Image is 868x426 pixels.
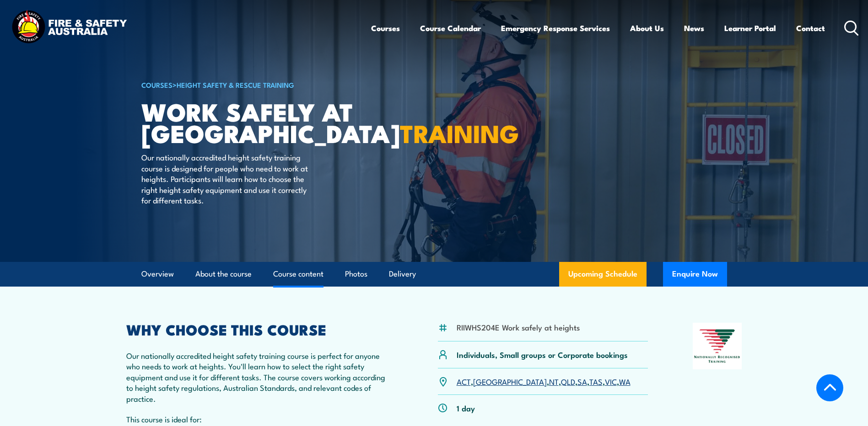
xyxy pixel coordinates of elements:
a: NT [549,376,559,387]
a: SA [577,376,587,387]
a: TAS [589,376,603,387]
h2: WHY CHOOSE THIS COURSE [126,323,394,335]
a: QLD [561,376,575,387]
a: VIC [605,376,617,387]
a: Overview [141,262,174,286]
a: About Us [630,16,664,40]
a: Photos [345,262,367,286]
p: , , , , , , , [457,376,631,387]
h1: Work Safely at [GEOGRAPHIC_DATA] [141,101,367,143]
a: Contact [796,16,825,40]
a: Upcoming Schedule [559,262,647,287]
a: News [684,16,704,40]
a: Delivery [389,262,416,286]
p: 1 day [457,403,475,413]
a: Courses [371,16,400,40]
a: Emergency Response Services [501,16,610,40]
p: Individuals, Small groups or Corporate bookings [457,349,628,360]
a: Course content [273,262,323,286]
button: Enquire Now [663,262,727,287]
a: Learner Portal [724,16,776,40]
p: Our nationally accredited height safety training course is designed for people who need to work a... [141,152,308,205]
a: WA [619,376,631,387]
h6: > [141,79,367,90]
p: Our nationally accredited height safety training course is perfect for anyone who needs to work a... [126,350,394,404]
p: This course is ideal for: [126,414,394,424]
strong: TRAINING [400,113,519,151]
a: ACT [457,376,471,387]
a: COURSES [141,80,173,90]
a: Course Calendar [420,16,481,40]
a: [GEOGRAPHIC_DATA] [473,376,547,387]
li: RIIWHS204E Work safely at heights [457,322,580,332]
img: Nationally Recognised Training logo. [693,323,742,369]
a: About the course [195,262,252,286]
a: Height Safety & Rescue Training [177,80,294,90]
